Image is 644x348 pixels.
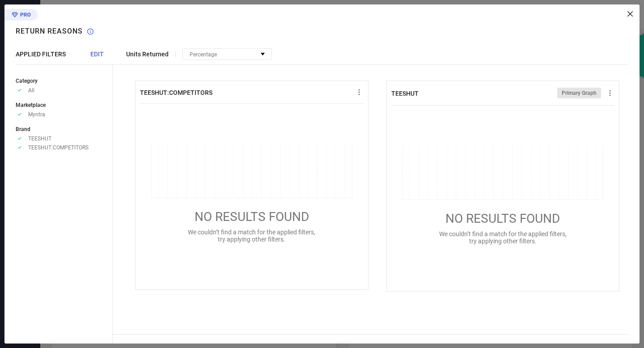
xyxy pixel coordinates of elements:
[4,9,38,22] div: Premium
[90,51,104,58] span: EDIT
[16,102,46,108] span: Marketplace
[439,230,567,245] span: We couldn’t find a match for the applied filters, try applying other filters.
[28,144,89,151] span: TEESHUT:COMPETITORS
[140,89,212,96] span: TEESHUT:COMPETITORS
[195,209,309,224] span: NO RESULTS FOUND
[126,51,169,58] span: Units Returned
[28,111,45,118] span: Myntra
[16,126,30,132] span: Brand
[190,51,217,58] span: Percentage
[188,229,315,243] span: We couldn’t find a match for the applied filters, try applying other filters.
[562,90,597,96] span: Primary Graph
[28,87,34,93] span: All
[28,136,51,142] span: TEESHUT
[16,78,38,84] span: Category
[391,90,419,97] span: TEESHUT
[16,51,66,58] span: APPLIED FILTERS
[445,211,560,226] span: NO RESULTS FOUND
[16,27,83,35] h1: Return Reasons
